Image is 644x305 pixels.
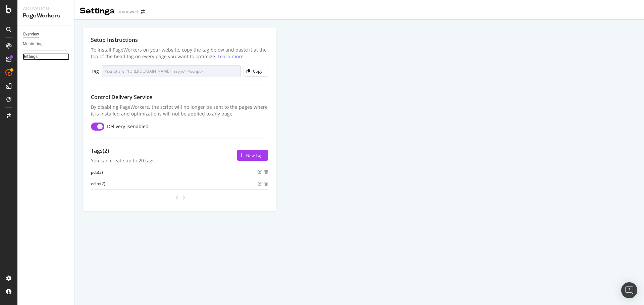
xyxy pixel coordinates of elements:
[80,5,115,17] div: Settings
[181,194,186,201] div: angle-right
[91,36,268,44] div: Setup Instructions
[91,93,268,101] div: Control Delivery Service
[91,47,268,60] div: To install PageWorkers on your website, copy the tag below and paste it at the top of the head ta...
[23,53,38,60] div: Settings
[258,181,262,186] div: edit
[23,53,69,60] a: Settings
[91,104,268,117] div: By disabling PageWorkers, the script will no longer be sent to the pages where it is installed an...
[244,66,268,77] button: Copy
[23,41,69,48] a: Monitoring
[258,169,262,175] div: edit
[91,169,103,175] div: pdp ( 3 )
[23,31,39,38] div: Overview
[621,282,637,298] div: Open Intercom Messenger
[246,153,263,158] div: New Tag
[264,181,268,186] div: trash
[91,181,105,186] div: edito ( 2 )
[23,41,43,48] div: Monitoring
[23,31,69,38] a: Overview
[141,9,145,14] div: arrow-right-arrow-left
[107,123,149,130] div: Delivery is enabled
[91,157,156,164] div: You can create up to 20 tags.
[91,68,99,75] div: Tag
[218,53,244,60] a: Learn more
[237,150,268,161] button: New Tag
[173,192,181,203] div: angle-left
[253,68,262,74] div: Copy
[264,169,268,175] div: trash
[23,5,69,12] div: Activation
[91,147,156,155] div: Tags (2)
[117,8,138,15] div: Immowelt
[23,12,69,20] div: PageWorkers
